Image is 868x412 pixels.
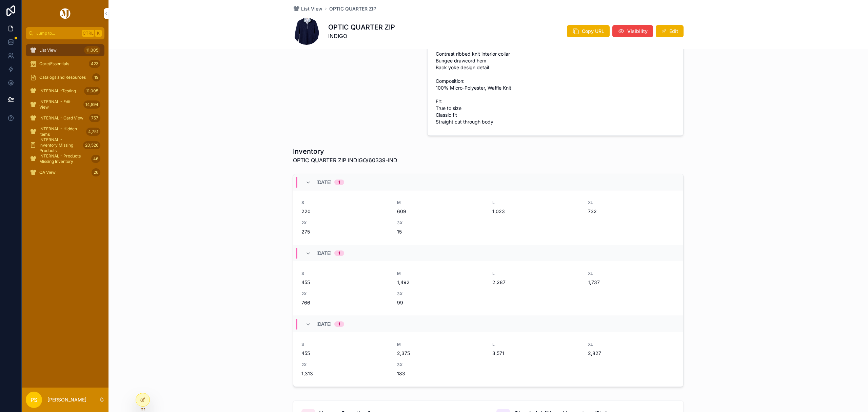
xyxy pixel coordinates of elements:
[83,141,100,149] div: 20,526
[492,279,580,286] span: 2,287
[39,126,83,137] span: INTERNAL - Hidden Items
[492,271,580,276] span: L
[26,112,104,124] a: INTERNAL - Card View757
[492,342,580,347] span: L
[338,321,340,327] div: 1
[316,250,332,257] span: [DATE]
[301,220,389,226] span: 2X
[26,71,104,83] a: Catalogs and Resources19
[301,5,322,12] span: List View
[83,100,100,109] div: 14,894
[397,342,485,347] span: M
[89,60,100,68] div: 423
[397,228,485,235] span: 15
[492,200,580,205] span: L
[301,299,389,306] span: 766
[301,342,389,347] span: S
[588,350,675,357] span: 2,827
[397,291,485,297] span: 3X
[328,22,395,32] h1: OPTIC QUARTER ZIP
[36,31,79,36] span: Jump to...
[293,156,397,164] span: OPTIC QUARTER ZIP INDIGO/60339-IND
[39,75,86,80] span: Catalogs and Resources
[26,44,104,56] a: List View11,005
[316,321,332,327] span: [DATE]
[397,279,485,286] span: 1,492
[301,350,389,357] span: 455
[338,180,340,185] div: 1
[92,168,100,176] div: 26
[397,271,485,276] span: M
[301,279,389,286] span: 455
[588,271,675,276] span: XL
[91,155,100,163] div: 46
[96,31,101,36] span: K
[329,5,376,12] a: OPTIC QUARTER ZIP
[338,250,340,256] div: 1
[492,350,580,357] span: 3,571
[301,228,389,235] span: 275
[627,28,648,35] span: Visibility
[89,114,100,122] div: 757
[92,73,100,81] div: 19
[26,85,104,97] a: INTERNAL -Testing11,005
[39,61,69,67] span: Core/Essentials
[301,362,389,368] span: 2X
[301,271,389,276] span: S
[301,291,389,297] span: 2X
[582,28,604,35] span: Copy URL
[293,261,683,316] a: S455M1,492L2,287XL1,7372X7663X99
[492,208,580,215] span: 1,023
[39,153,88,164] span: INTERNAL - Products Missing Inventory
[26,27,104,39] button: Jump to...CtrlK
[39,48,57,53] span: List View
[397,208,485,215] span: 609
[84,46,100,54] div: 11,005
[316,179,332,186] span: [DATE]
[39,137,80,153] span: INTERNAL - Inventory Missing Products
[59,8,72,19] img: App logo
[26,126,104,138] a: INTERNAL - Hidden Items4,751
[397,362,485,368] span: 3X
[588,279,675,286] span: 1,737
[588,208,675,215] span: 732
[301,200,389,205] span: S
[397,350,485,357] span: 2,375
[397,370,485,377] span: 183
[397,200,485,205] span: M
[26,98,104,111] a: INTERNAL - Edit View14,894
[301,370,389,377] span: 1,313
[397,299,485,306] span: 99
[39,99,81,110] span: INTERNAL - Edit View
[22,39,108,187] div: scrollable content
[328,32,395,40] span: INDIGO
[588,200,675,205] span: XL
[82,30,94,37] span: Ctrl
[39,88,76,94] span: INTERNAL -Testing
[612,25,653,37] button: Visibility
[39,170,56,175] span: QA View
[84,87,100,95] div: 11,005
[293,5,322,12] a: List View
[293,147,397,156] h1: Inventory
[26,58,104,70] a: Core/Essentials423
[39,115,83,121] span: INTERNAL - Card View
[397,220,485,226] span: 3X
[567,25,610,37] button: Copy URL
[656,25,684,37] button: Edit
[86,128,100,136] div: 4,751
[293,190,683,245] a: S220M609L1,023XL7322X2753X15
[31,396,37,404] span: PS
[26,166,104,179] a: QA View26
[293,332,683,387] a: S455M2,375L3,571XL2,8272X1,3133X183
[301,208,389,215] span: 220
[26,139,104,151] a: INTERNAL - Inventory Missing Products20,526
[47,396,86,403] p: [PERSON_NAME]
[26,153,104,165] a: INTERNAL - Products Missing Inventory46
[588,342,675,347] span: XL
